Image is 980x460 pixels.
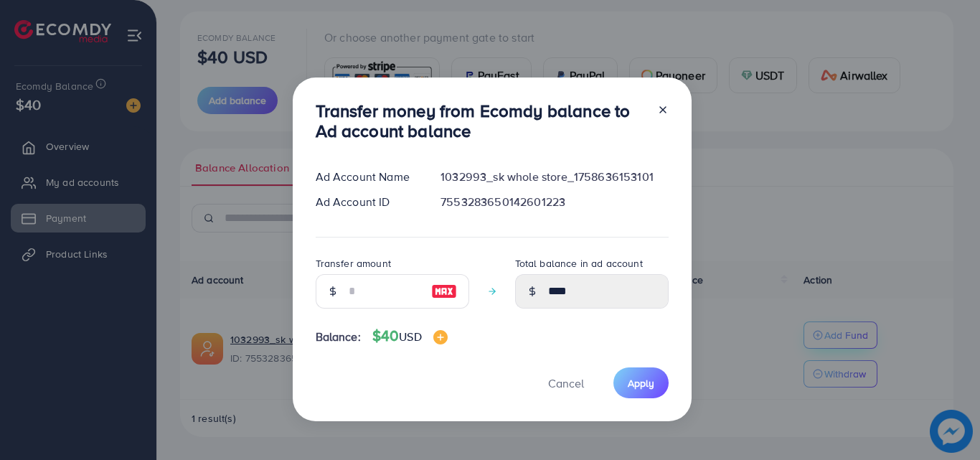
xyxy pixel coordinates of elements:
[316,329,361,345] span: Balance:
[304,169,430,185] div: Ad Account Name
[429,169,679,185] div: 1032993_sk whole store_1758636153101
[399,329,421,344] span: USD
[316,100,646,142] h3: Transfer money from Ecomdy balance to Ad account balance
[304,194,430,210] div: Ad Account ID
[433,330,448,344] img: image
[548,375,584,391] span: Cancel
[613,367,669,398] button: Apply
[429,194,679,210] div: 7553283650142601223
[431,283,457,300] img: image
[515,256,643,271] label: Total balance in ad account
[628,376,654,390] span: Apply
[316,256,391,271] label: Transfer amount
[530,367,602,398] button: Cancel
[372,327,448,345] h4: $40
